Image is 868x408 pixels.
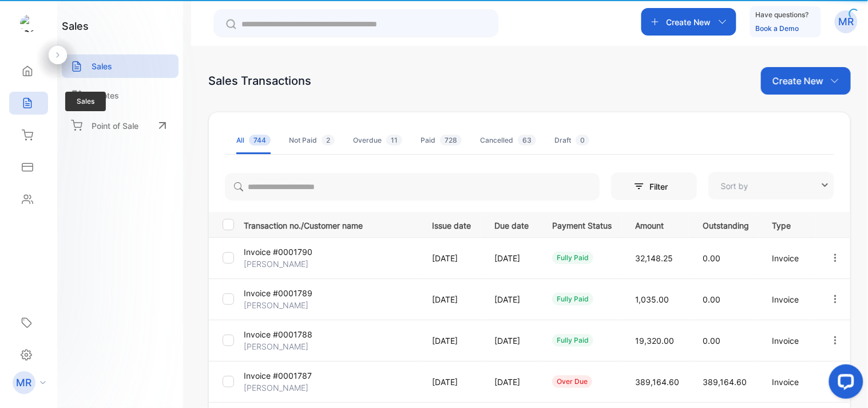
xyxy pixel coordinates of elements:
[703,295,720,304] span: 0.00
[820,360,868,408] iframe: LiveChat chat widget
[835,8,858,36] button: MR
[62,113,179,138] a: Point of Sale
[772,376,806,388] p: Invoice
[92,89,119,101] p: Quotes
[641,8,736,36] button: Create New
[244,246,312,258] p: Invoice #0001790
[552,217,612,232] p: Payment Status
[432,217,471,232] p: Issue date
[703,253,720,263] span: 0.00
[244,217,418,232] p: Transaction no./Customer name
[494,252,529,264] p: [DATE]
[772,335,806,347] p: Invoice
[494,376,529,388] p: [DATE]
[635,217,679,232] p: Amount
[432,293,471,305] p: [DATE]
[756,9,809,21] p: Have questions?
[244,370,312,382] p: Invoice #0001787
[244,340,308,352] p: [PERSON_NAME]
[772,74,823,88] p: Create New
[635,377,679,387] span: 389,164.60
[494,293,529,305] p: [DATE]
[62,54,179,78] a: Sales
[756,24,799,33] a: Book a Demo
[432,376,471,388] p: [DATE]
[761,67,851,95] button: Create New
[552,293,593,305] div: fully paid
[552,252,593,264] div: fully paid
[20,15,37,32] img: logo
[721,180,748,192] p: Sort by
[635,336,674,346] span: 19,320.00
[236,135,271,146] div: All
[703,336,720,346] span: 0.00
[772,293,806,305] p: Invoice
[552,334,593,347] div: fully paid
[92,60,112,72] p: Sales
[62,18,89,34] h1: sales
[635,253,673,263] span: 32,148.25
[421,135,462,146] div: Paid
[386,135,402,146] span: 11
[17,375,32,390] p: MR
[552,375,592,388] div: over due
[576,135,589,146] span: 0
[440,135,462,146] span: 728
[649,181,675,193] p: Filter
[65,92,106,111] span: Sales
[244,299,308,311] p: [PERSON_NAME]
[708,172,834,199] button: Sort by
[244,258,308,270] p: [PERSON_NAME]
[92,120,138,132] p: Point of Sale
[518,135,536,146] span: 63
[244,287,312,299] p: Invoice #0001789
[244,328,312,340] p: Invoice #0001788
[611,172,697,200] button: Filter
[249,135,271,146] span: 744
[772,217,806,232] p: Type
[554,135,589,146] div: Draft
[62,84,179,107] a: Quotes
[432,335,471,347] p: [DATE]
[432,252,471,264] p: [DATE]
[772,252,806,264] p: Invoice
[208,72,311,89] div: Sales Transactions
[635,295,669,304] span: 1,035.00
[839,14,854,29] p: MR
[494,217,529,232] p: Due date
[703,217,749,232] p: Outstanding
[289,135,335,146] div: Not Paid
[322,135,335,146] span: 2
[480,135,536,146] div: Cancelled
[494,335,529,347] p: [DATE]
[667,16,711,28] p: Create New
[244,382,308,394] p: [PERSON_NAME]
[703,377,747,387] span: 389,164.60
[353,135,402,146] div: Overdue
